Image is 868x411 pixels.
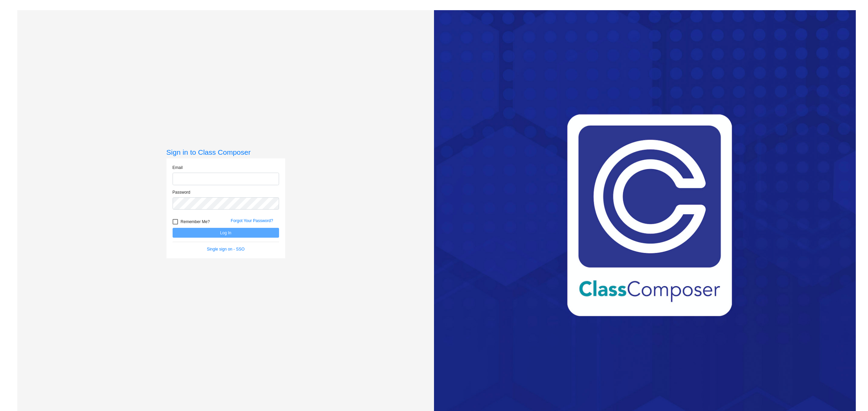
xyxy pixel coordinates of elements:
[181,218,210,226] span: Remember Me?
[173,165,183,171] label: Email
[173,189,191,195] label: Password
[231,218,273,223] a: Forgot Your Password?
[173,228,279,238] button: Log In
[166,148,285,156] h3: Sign in to Class Composer
[207,247,244,252] a: Single sign on - SSO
